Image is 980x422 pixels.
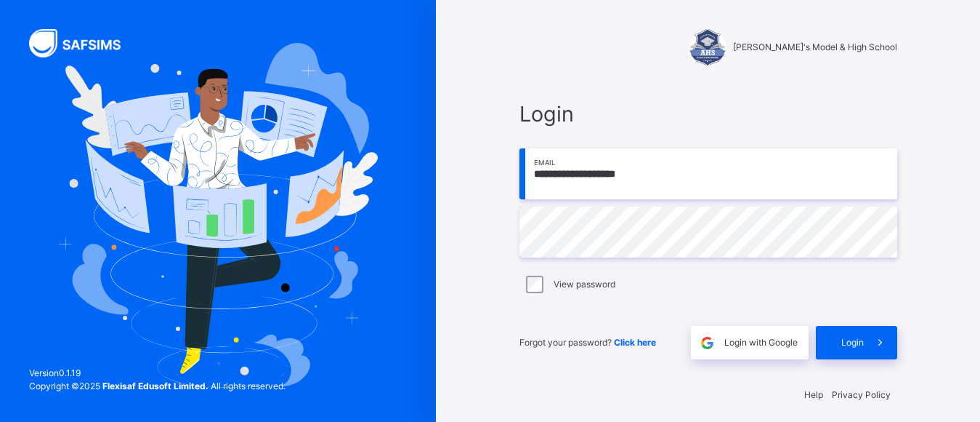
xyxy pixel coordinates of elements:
span: Login with Google [724,336,798,349]
span: Login [841,336,864,349]
img: google.396cfc9801f0270233282035f929180a.svg [699,335,716,351]
span: Login [519,98,897,130]
img: SAFSIMS Logo [29,29,138,57]
strong: Flexisaf Edusoft Limited. [102,381,208,391]
span: Copyright © 2025 All rights reserved. [29,381,286,391]
a: Help [804,389,823,400]
a: Privacy Policy [832,389,891,400]
img: Hero Image [58,43,378,388]
label: View password [554,278,615,291]
span: Forgot your password? [519,337,656,348]
span: [PERSON_NAME]'s Model & High School [733,41,897,54]
a: Click here [614,337,656,348]
span: Version 0.1.19 [29,367,286,380]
